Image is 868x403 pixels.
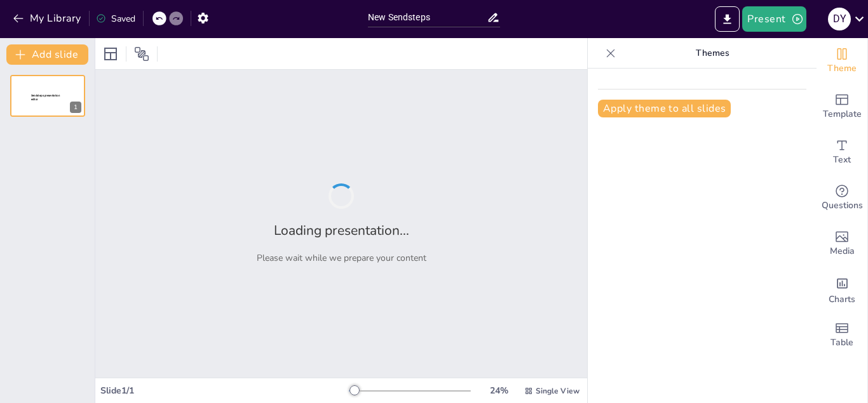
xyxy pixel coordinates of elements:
[368,8,487,27] input: Insert title
[257,252,426,264] p: Please wait while we prepare your content
[10,8,86,29] button: My Library
[134,46,149,62] span: Position
[830,244,855,258] span: Media
[833,153,851,167] span: Text
[827,62,857,76] span: Theme
[621,38,804,69] p: Themes
[817,221,867,267] div: Add images, graphics, shapes or video
[10,75,85,117] div: Sendsteps presentation editor1
[6,44,88,65] button: Add slide
[536,386,580,396] span: Single View
[817,38,867,84] div: Change the overall theme
[817,267,867,312] div: Add charts and graphs
[484,385,514,397] div: 24 %
[715,6,740,32] button: Export to PowerPoint
[828,8,851,30] div: d y
[100,44,121,64] div: Layout
[817,312,867,358] div: Add a table
[598,100,731,117] button: Apply theme to all slides
[31,94,60,101] span: Sendsteps presentation editor
[829,293,855,307] span: Charts
[100,385,349,397] div: Slide 1 / 1
[817,84,867,129] div: Add ready made slides
[274,221,409,239] h2: Loading presentation...
[817,175,867,221] div: Get real-time input from your audience
[823,107,862,121] span: Template
[831,336,853,350] span: Table
[822,199,863,213] span: Questions
[96,13,135,25] div: Saved
[742,6,806,32] button: Present
[817,129,867,175] div: Add text boxes
[70,102,81,113] div: 1
[828,6,851,32] button: d y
